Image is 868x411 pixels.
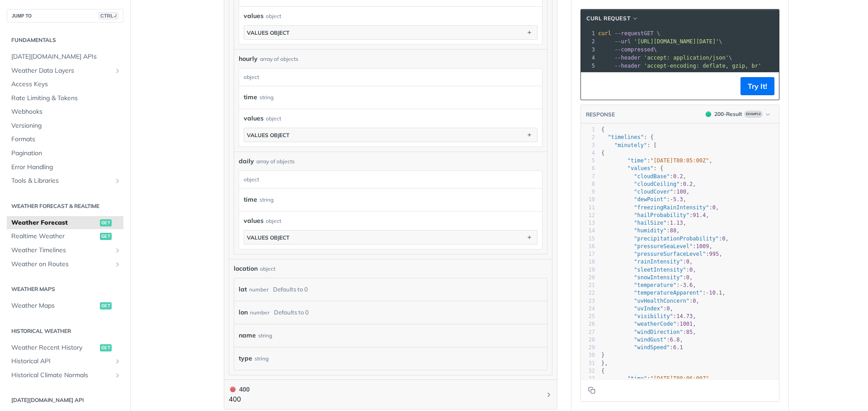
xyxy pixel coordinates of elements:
[244,193,257,206] label: time
[229,384,250,394] div: 400
[634,243,693,249] span: "pressureSeaLevel"
[7,78,123,91] a: Access Keys
[601,212,709,218] span: : ,
[247,234,289,241] div: values object
[634,344,670,351] span: "windSpeed"
[259,91,274,104] div: string
[683,282,693,288] span: 3.6
[11,371,112,380] span: Historical Climate Normals
[7,36,123,44] h2: Fundamentals
[601,220,686,226] span: : ,
[100,219,112,226] span: get
[601,236,729,242] span: : ,
[100,233,112,240] span: get
[676,189,686,195] span: 100
[260,55,298,63] div: array of objects
[581,344,595,351] div: 29
[256,157,295,166] div: array of objects
[686,329,693,335] span: 85
[581,360,595,367] div: 31
[601,360,608,366] span: },
[634,181,679,187] span: "cloudCeiling"
[260,265,275,273] div: object
[230,387,236,392] span: 400
[598,30,611,37] span: curl
[676,313,693,319] span: 14.73
[239,329,256,342] label: name
[712,204,716,211] span: 0
[249,283,269,296] div: number
[581,37,596,46] div: 2
[585,383,598,397] button: Copy to clipboard
[706,111,711,117] span: 200
[601,329,696,335] span: : ,
[634,298,689,304] span: "uvHealthConcern"
[7,355,123,368] a: Historical APIShow subpages for Historical API
[644,63,761,69] span: 'accept-encoding: deflate, gzip, br'
[696,243,709,249] span: 1009
[11,80,121,89] span: Access Keys
[601,259,693,265] span: : ,
[255,352,269,365] div: string
[581,351,595,359] div: 30
[601,204,719,211] span: : ,
[644,55,729,61] span: 'accept: application/json'
[581,180,595,188] div: 8
[234,264,258,273] span: location
[7,341,123,355] a: Weather Recent Historyget
[634,204,709,211] span: "freezingRainIntensity"
[598,30,660,37] span: GET \
[608,134,643,140] span: "timelines"
[693,298,696,304] span: 0
[11,176,112,185] span: Tools & Libraries
[581,266,595,274] div: 19
[100,302,112,309] span: get
[601,368,604,374] span: {
[7,50,123,64] a: [DATE][DOMAIN_NAME] APIs
[11,232,98,241] span: Realtime Weather
[634,305,663,312] span: "uvIndex"
[7,9,123,23] button: JUMP TOCTRL-/
[244,231,537,244] button: values object
[634,274,683,281] span: "snowIntensity"
[634,189,673,195] span: "cloudCover"
[673,344,683,351] span: 6.1
[634,196,666,203] span: "dewPoint"
[634,251,706,257] span: "pressureSurfaceLevel"
[585,79,598,93] button: Copy to clipboard
[11,107,121,116] span: Webhooks
[614,46,654,53] span: --compressed
[601,165,663,171] span: : {
[273,283,308,296] div: Defaults to 0
[11,163,121,172] span: Error Handling
[114,177,121,185] button: Show subpages for Tools & Libraries
[239,352,252,365] label: type
[601,251,722,257] span: : ,
[11,246,112,255] span: Weather Timelines
[709,251,719,257] span: 995
[614,30,644,37] span: --request
[581,375,595,383] div: 33
[601,337,683,343] span: : ,
[601,305,673,312] span: : ,
[581,367,595,375] div: 32
[11,301,98,310] span: Weather Maps
[581,212,595,219] div: 12
[244,91,257,104] label: time
[634,337,666,343] span: "windGust"
[7,216,123,230] a: Weather Forecastget
[634,236,719,242] span: "precipitationProbability"
[581,46,596,54] div: 3
[7,258,123,271] a: Weather on RoutesShow subpages for Weather on Routes
[741,77,774,95] button: Try It!
[598,46,657,53] span: \
[670,337,680,343] span: 6.8
[601,282,696,288] span: : ,
[11,94,121,103] span: Rate Limiting & Tokens
[545,391,552,398] svg: Chevron
[581,243,595,250] div: 16
[239,171,540,188] div: object
[581,142,595,149] div: 3
[239,54,258,64] span: hourly
[583,14,642,23] button: cURL Request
